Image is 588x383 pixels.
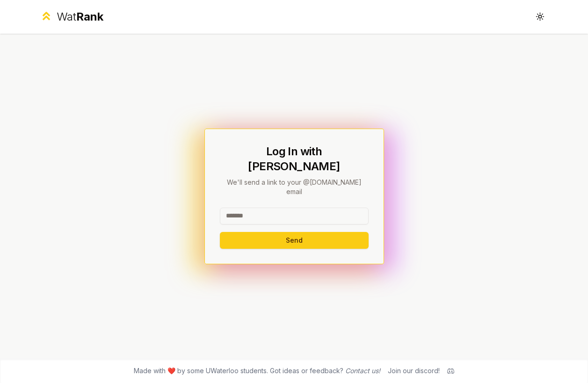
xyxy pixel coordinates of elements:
span: Made with ❤️ by some UWaterloo students. Got ideas or feedback? [134,366,380,376]
button: Send [220,232,369,249]
p: We'll send a link to your @[DOMAIN_NAME] email [220,178,369,196]
span: Rank [76,10,103,23]
div: Wat [57,9,103,24]
h1: Log In with [PERSON_NAME] [220,144,369,174]
a: WatRank [40,9,104,24]
a: Contact us! [345,367,380,375]
div: Join our discord! [388,366,440,376]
